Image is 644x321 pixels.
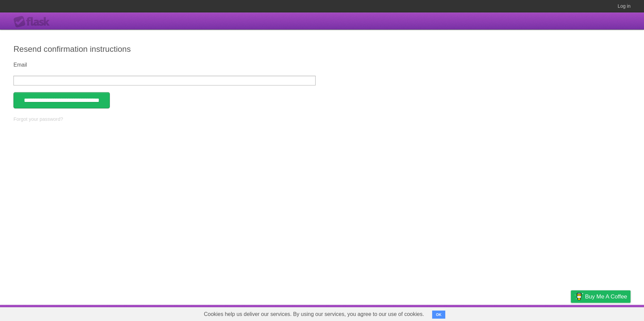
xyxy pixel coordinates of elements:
[197,308,431,321] span: Cookies help us deliver our services. By using our services, you agree to our use of cookies.
[13,116,63,122] a: Forgot your password?
[588,307,631,319] a: Suggest a feature
[585,291,627,302] span: Buy me a coffee
[481,307,495,319] a: About
[571,290,631,303] a: Buy me a coffee
[504,307,531,319] a: Developers
[432,311,445,319] button: OK
[13,16,54,28] div: Flask
[13,62,316,68] label: Email
[574,291,583,302] img: Buy me a coffee
[562,307,580,319] a: Privacy
[13,43,631,55] h2: Resend confirmation instructions
[539,307,554,319] a: Terms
